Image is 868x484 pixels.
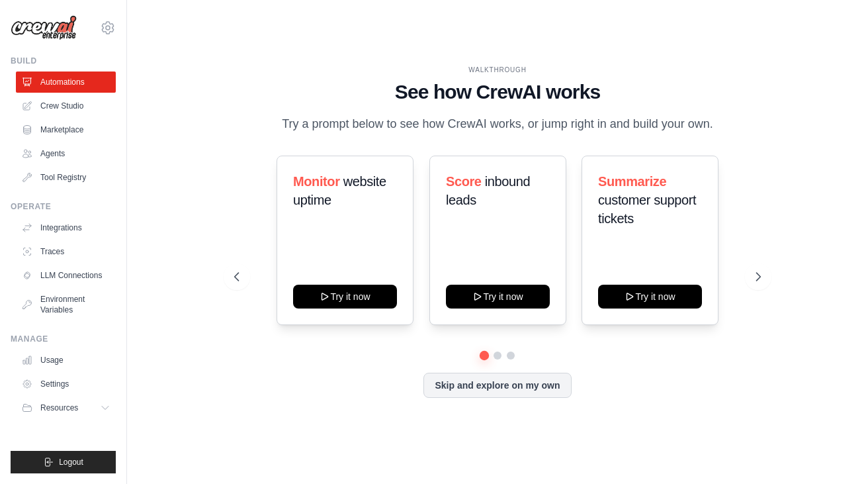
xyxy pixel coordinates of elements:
div: Build [11,56,116,66]
span: Monitor [293,174,340,189]
p: Try a prompt below to see how CrewAI works, or jump right in and build your own. [275,115,720,134]
a: Tool Registry [16,167,116,188]
span: Summarize [598,174,666,189]
a: Automations [16,72,116,93]
a: Environment Variables [16,289,116,320]
img: Logo [11,15,77,40]
a: Crew Studio [16,95,116,117]
a: Marketplace [16,119,116,140]
span: inbound leads [446,174,530,207]
a: Traces [16,241,116,262]
span: Score [446,174,482,189]
button: Try it now [446,285,550,309]
button: Try it now [293,285,397,309]
span: website uptime [293,174,386,207]
a: Agents [16,143,116,164]
span: Logout [59,457,83,467]
button: Logout [11,451,116,473]
div: Manage [11,334,116,344]
div: WALKTHROUGH [234,65,761,75]
button: Try it now [598,285,702,309]
a: Usage [16,350,116,371]
button: Skip and explore on my own [423,373,571,398]
a: Settings [16,373,116,395]
span: Resources [40,403,78,413]
a: LLM Connections [16,265,116,286]
span: customer support tickets [598,193,696,226]
div: Operate [11,201,116,212]
h1: See how CrewAI works [234,80,761,104]
button: Resources [16,397,116,418]
a: Integrations [16,217,116,238]
iframe: Chat Widget [802,420,868,484]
